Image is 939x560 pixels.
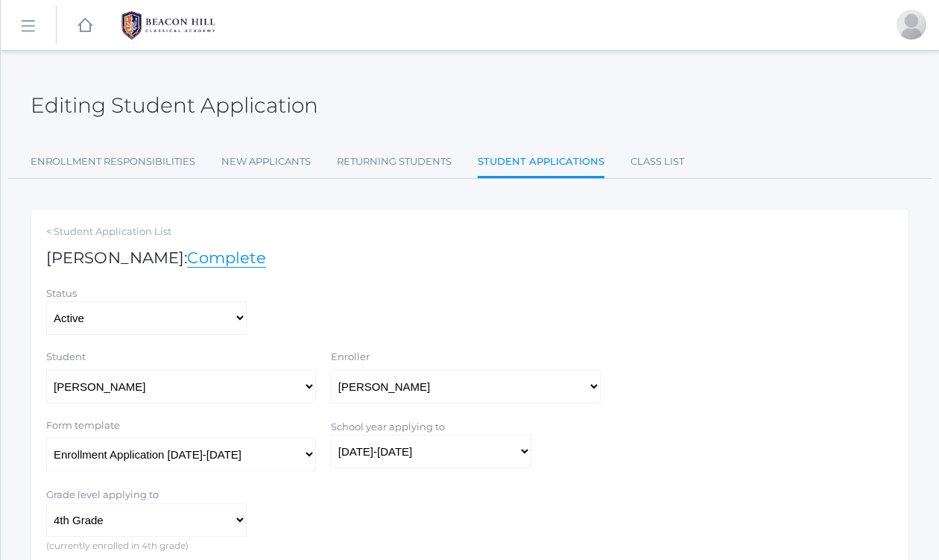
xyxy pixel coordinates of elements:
label: Enroller [331,350,601,365]
a: Complete [187,248,266,268]
label: Student [46,350,316,365]
h1: [PERSON_NAME] [46,249,894,266]
label: School year applying to [331,421,445,432]
label: Grade level applying to [46,488,159,500]
a: < Student Application List [46,224,894,239]
label: Status [46,287,77,299]
div: Heather Bernardi [897,10,926,40]
a: Class List [630,147,684,177]
span: : [184,248,266,268]
label: Form template [46,418,316,433]
a: Returning Students [337,147,452,177]
a: New Applicants [221,147,311,177]
h2: Editing Student Application [31,94,318,117]
label: (currently enrolled in 4th grade) [46,540,189,551]
img: BHCALogos-05-308ed15e86a5a0abce9b8dd61676a3503ac9727e845dece92d48e8588c001991.png [113,7,224,44]
a: Student Applications [478,147,604,179]
a: Enrollment Responsibilities [31,147,195,177]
